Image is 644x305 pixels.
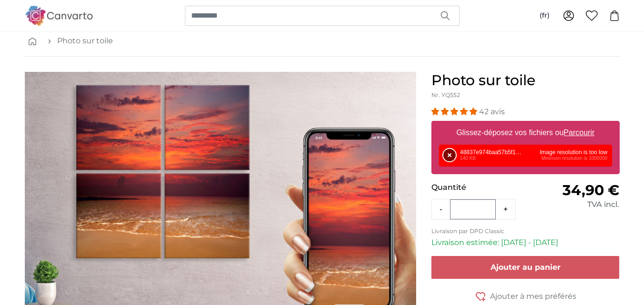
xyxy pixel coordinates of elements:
div: TVA incl. [525,199,619,210]
nav: breadcrumbs [25,26,620,57]
span: 42 avis [479,107,505,116]
p: Quantité [431,182,525,193]
label: Glissez-déposez vos fichiers ou [452,123,598,142]
span: Ajouter à mes préférés [490,291,576,302]
img: Canvarto [25,6,93,25]
p: Livraison par DPD Classic [431,227,620,235]
button: - [432,200,450,219]
span: 4.98 stars [431,107,479,116]
button: + [496,200,515,219]
span: Nr. YQ552 [431,91,460,98]
a: Photo sur toile [57,35,113,47]
u: Parcourir [563,128,594,137]
button: (fr) [532,7,557,24]
span: Ajouter au panier [491,263,561,272]
p: Livraison estimée: [DATE] - [DATE] [431,237,620,248]
button: Ajouter au panier [431,256,620,279]
span: 34,90 € [562,181,619,199]
button: Ajouter à mes préférés [431,290,620,302]
h1: Photo sur toile [431,72,620,89]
